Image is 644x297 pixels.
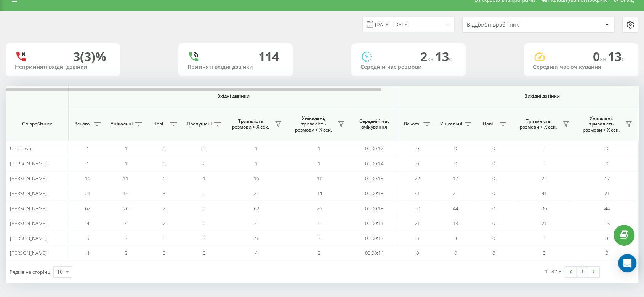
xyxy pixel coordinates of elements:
[351,141,398,156] td: 00:00:12
[187,64,284,70] div: Прийняті вхідні дзвінки
[593,48,608,65] span: 0
[435,48,452,65] span: 13
[604,190,610,197] span: 21
[10,190,47,197] span: [PERSON_NAME]
[545,267,561,275] div: 1 - 8 з 8
[415,175,420,182] span: 22
[351,186,398,201] td: 00:00:15
[351,216,398,231] td: 00:00:11
[10,205,47,212] span: [PERSON_NAME]
[351,201,398,216] td: 00:00:15
[453,175,458,182] span: 17
[203,249,205,256] span: 0
[604,220,610,227] span: 13
[123,205,128,212] span: 26
[203,175,205,182] span: 1
[318,249,320,256] span: 3
[72,121,91,127] span: Всього
[187,121,212,127] span: Пропущені
[543,235,545,241] span: 5
[73,49,106,64] div: 3 (3)%
[10,268,51,275] span: Рядків на сторінці
[203,205,205,212] span: 0
[10,235,47,241] span: [PERSON_NAME]
[125,220,127,227] span: 4
[87,249,89,256] span: 4
[415,190,420,197] span: 41
[87,235,89,241] span: 5
[440,121,462,127] span: Унікальні
[255,235,258,241] span: 5
[255,220,258,227] span: 4
[318,145,320,152] span: 1
[516,118,560,130] span: Тривалість розмови > Х сек.
[10,160,47,167] span: [PERSON_NAME]
[85,175,90,182] span: 16
[416,235,419,241] span: 5
[415,205,420,212] span: 90
[258,49,279,64] div: 114
[543,160,545,167] span: 0
[255,249,258,256] span: 4
[149,121,168,127] span: Нові
[125,235,127,241] span: 3
[618,254,636,272] div: Open Intercom Messenger
[543,249,545,256] span: 0
[163,145,165,152] span: 0
[10,220,47,227] span: [PERSON_NAME]
[111,121,133,127] span: Унікальні
[255,145,258,152] span: 1
[541,220,547,227] span: 21
[606,145,608,152] span: 0
[123,175,128,182] span: 11
[254,205,259,212] span: 62
[87,220,89,227] span: 4
[87,145,89,152] span: 1
[541,190,547,197] span: 41
[492,220,495,227] span: 0
[318,160,320,167] span: 1
[12,121,62,127] span: Співробітник
[492,235,495,241] span: 0
[351,156,398,171] td: 00:00:14
[85,190,90,197] span: 21
[15,64,111,70] div: Неприйняті вхідні дзвінки
[608,48,625,65] span: 13
[163,235,165,241] span: 0
[416,249,419,256] span: 0
[579,115,623,133] span: Унікальні, тривалість розмови > Х сек.
[454,160,457,167] span: 0
[360,64,457,70] div: Середній час розмови
[125,160,127,167] span: 1
[533,64,629,70] div: Середній час очікування
[163,205,165,212] span: 2
[163,220,165,227] span: 2
[454,145,457,152] span: 0
[10,145,31,152] span: Unknown
[541,205,547,212] span: 90
[203,235,205,241] span: 0
[541,175,547,182] span: 22
[416,160,419,167] span: 0
[454,235,457,241] span: 3
[203,145,205,152] span: 0
[88,93,378,99] span: Вхідні дзвінки
[449,55,452,63] span: c
[604,175,610,182] span: 17
[453,190,458,197] span: 21
[492,249,495,256] span: 0
[606,160,608,167] span: 0
[10,175,47,182] span: [PERSON_NAME]
[543,145,545,152] span: 0
[453,220,458,227] span: 13
[416,145,419,152] span: 0
[292,115,335,133] span: Унікальні, тривалість розмови > Х сек.
[351,171,398,186] td: 00:00:15
[203,160,205,167] span: 2
[85,205,90,212] span: 62
[606,235,608,241] span: 3
[10,249,47,256] span: [PERSON_NAME]
[606,249,608,256] span: 0
[427,55,435,63] span: хв
[600,55,608,63] span: хв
